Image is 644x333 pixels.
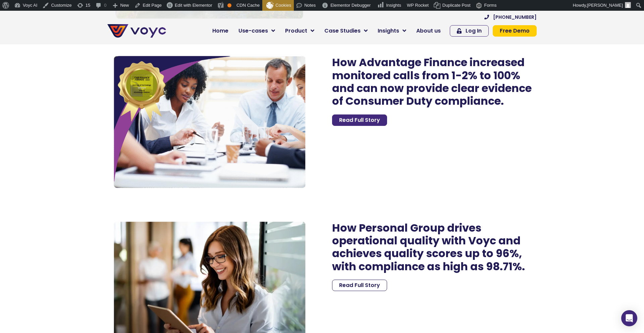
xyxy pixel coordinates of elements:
[386,3,401,8] span: Insights
[466,28,482,34] span: Log In
[238,27,268,35] span: Use-cases
[324,27,361,35] span: Case Studies
[587,3,623,8] span: [PERSON_NAME]
[373,24,411,38] a: Insights
[484,15,537,19] a: [PHONE_NUMBER]
[416,27,441,35] span: About us
[319,24,373,38] a: Case Studies
[285,27,307,35] span: Product
[332,280,387,291] a: Read Full Story
[227,3,231,7] div: OK
[212,27,228,35] span: Home
[493,15,537,19] span: [PHONE_NUMBER]
[332,56,537,108] h2: How Advantage Finance increased monitored calls from 1-2% to 100% and can now provide clear evide...
[280,24,319,38] a: Product
[493,25,537,37] a: Free Demo
[332,222,537,273] h2: How Personal Group drives operational quality with Voyc and achieves quality scores up to 96%, wi...
[621,310,637,326] div: Open Intercom Messenger
[233,24,280,38] a: Use-cases
[339,117,380,123] span: Read Full Story
[332,114,387,126] a: Read Full Story
[450,25,489,37] a: Log In
[175,3,212,8] span: Edit with Elementor
[339,283,380,288] span: Read Full Story
[207,24,233,38] a: Home
[500,28,530,34] span: Free Demo
[378,27,399,35] span: Insights
[411,24,446,38] a: About us
[107,24,166,38] img: voyc-full-logo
